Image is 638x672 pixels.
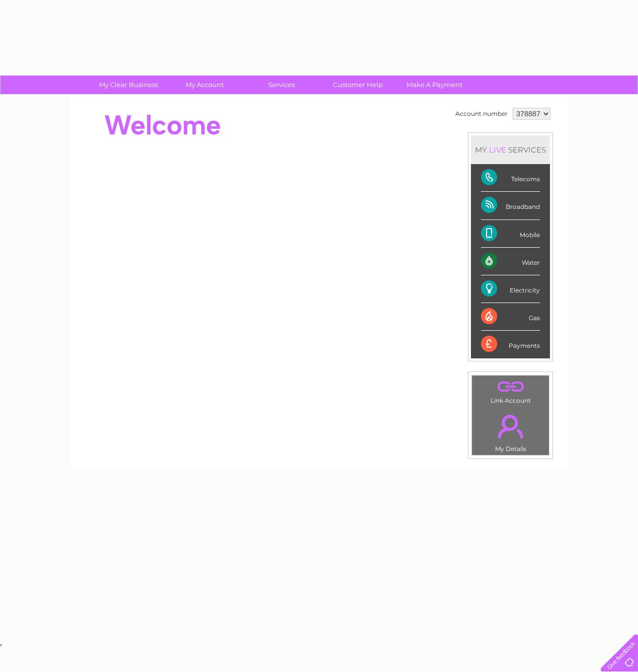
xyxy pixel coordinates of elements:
[481,275,540,303] div: Electricity
[474,409,546,444] a: .
[471,375,549,407] td: Link Account
[164,76,247,94] a: My Account
[474,378,546,396] a: .
[453,105,510,122] td: Account number
[487,145,508,155] div: LIVE
[481,303,540,331] div: Gas
[471,406,549,456] td: My Details
[481,331,540,358] div: Payments
[481,192,540,219] div: Broadband
[240,76,323,94] a: Services
[481,220,540,248] div: Mobile
[393,76,476,94] a: Make A Payment
[481,248,540,275] div: Water
[481,164,540,192] div: Telecoms
[87,76,170,94] a: My Clear Business
[316,76,400,94] a: Customer Help
[471,135,550,164] div: MY SERVICES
